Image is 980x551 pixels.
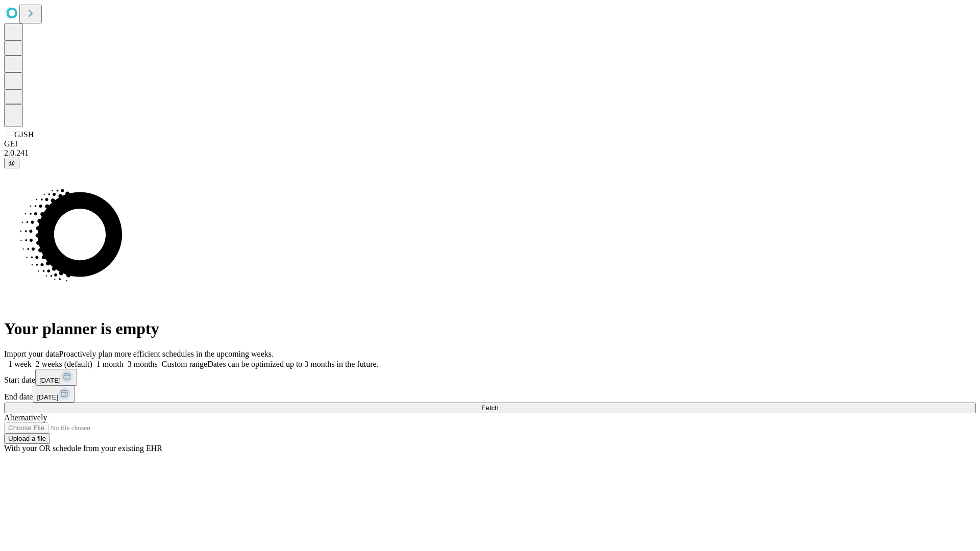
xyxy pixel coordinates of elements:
span: 1 week [8,360,32,368]
span: 3 months [128,360,158,368]
button: Upload a file [4,433,50,444]
span: 1 month [96,360,124,368]
span: With your OR schedule from your existing EHR [4,444,162,453]
span: Import your data [4,349,59,358]
span: Dates can be optimized up to 3 months in the future. [207,360,378,368]
span: Alternatively [4,413,47,422]
button: Fetch [4,403,976,413]
span: [DATE] [39,377,61,384]
div: 2.0.241 [4,148,976,158]
h1: Your planner is empty [4,319,976,338]
span: Fetch [481,404,498,412]
div: End date [4,386,976,403]
button: @ [4,158,19,168]
span: 2 weeks (default) [36,360,92,368]
span: @ [8,159,15,167]
span: GJSH [14,130,34,139]
button: [DATE] [33,386,75,403]
div: GEI [4,139,976,148]
span: [DATE] [37,393,58,401]
span: Proactively plan more efficient schedules in the upcoming weeks. [59,349,274,358]
span: Custom range [162,360,207,368]
button: [DATE] [35,369,77,386]
div: Start date [4,369,976,386]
